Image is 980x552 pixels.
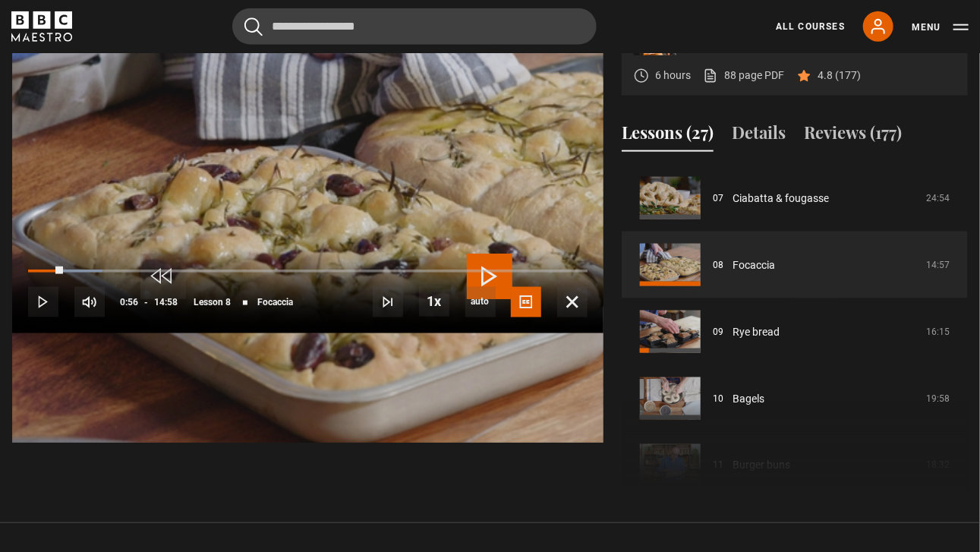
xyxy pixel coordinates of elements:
[733,257,775,273] a: Focaccia
[194,298,231,307] span: Lesson 8
[257,298,293,307] span: Focaccia
[12,1,603,333] video-js: Video Player
[804,120,902,152] button: Reviews (177)
[244,17,263,36] button: Submit the search query
[144,297,148,308] span: -
[732,120,786,152] button: Details
[655,68,691,84] p: 6 hours
[74,287,105,317] button: Mute
[776,20,845,33] a: All Courses
[120,289,138,316] span: 0:56
[912,20,969,35] button: Toggle navigation
[419,286,449,317] button: Playback Rate
[465,287,496,317] div: Current quality: 1080p
[373,287,403,317] button: Next Lesson
[28,287,58,317] button: Play
[28,270,588,273] div: Progress Bar
[733,391,764,407] a: Bagels
[557,287,588,317] button: Fullscreen
[622,120,714,152] button: Lessons (27)
[11,11,72,42] svg: BBC Maestro
[818,68,861,84] p: 4.8 (177)
[154,289,178,316] span: 14:58
[703,68,784,84] a: 88 page PDF
[733,191,829,207] a: Ciabatta & fougasse
[232,8,597,45] input: Search
[733,324,780,340] a: Rye bread
[511,287,541,317] button: Captions
[465,287,496,317] span: auto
